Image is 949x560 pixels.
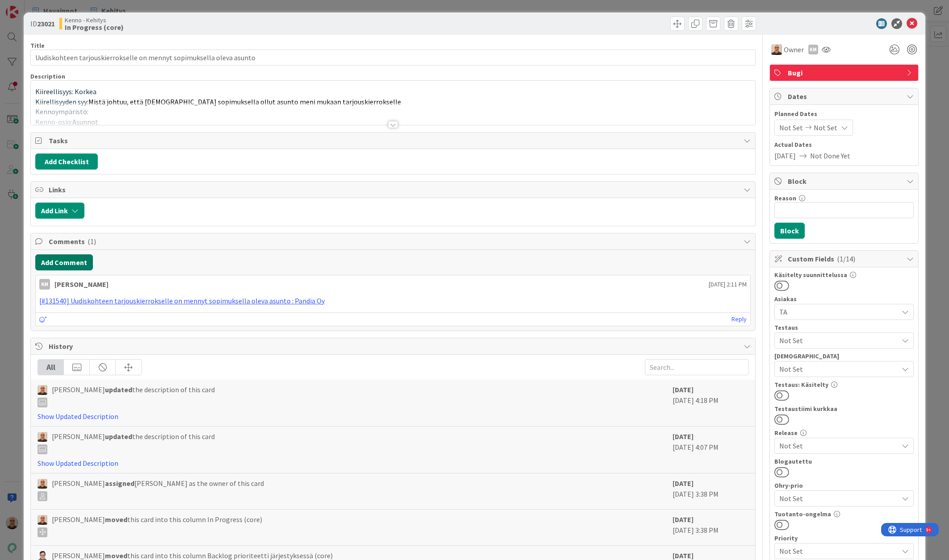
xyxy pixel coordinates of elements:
[771,44,782,55] img: MK
[30,18,55,29] span: ID
[38,479,47,489] img: MK
[673,432,694,441] b: [DATE]
[779,335,898,346] span: Not Set
[788,253,902,264] span: Custom Fields
[774,430,914,436] div: Release
[837,254,855,263] span: ( 1/14 )
[709,280,747,289] span: [DATE] 2:11 PM
[52,514,262,537] span: [PERSON_NAME] this card into this column In Progress (core)
[774,458,914,465] div: Blogautettu
[673,385,694,394] b: [DATE]
[732,314,747,325] a: Reply
[774,535,914,541] div: Priority
[788,91,902,102] span: Dates
[19,1,41,12] span: Support
[673,431,748,469] div: [DATE] 4:07 PM
[49,184,739,195] span: Links
[38,360,64,375] div: All
[673,551,694,560] b: [DATE]
[808,45,818,54] div: KM
[774,406,914,412] div: Testaustiimi kurkkaa
[645,359,748,375] input: Search...
[774,150,796,161] span: [DATE]
[35,97,88,106] span: Kiirellisyyden syy:
[88,237,96,246] span: ( 1 )
[39,279,50,290] div: KM
[38,515,47,525] img: MK
[779,307,898,317] span: TA
[774,272,914,278] div: Käsitelty suunnittelussa
[779,440,898,451] span: Not Set
[38,412,118,421] a: Show Updated Description
[39,296,325,305] a: [#131540] Uudiskohteen tarjouskierrokselle on mennyt sopimuksella oleva asunto : Pandia Oy
[673,515,694,524] b: [DATE]
[774,511,914,517] div: Tuotanto-ongelma
[774,382,914,388] div: Testaus: Käsitelty
[52,478,264,501] span: [PERSON_NAME] [PERSON_NAME] as the owner of this card
[49,135,739,146] span: Tasks
[774,223,805,239] button: Block
[30,41,45,50] label: Title
[49,341,739,352] span: History
[35,203,84,219] button: Add Link
[105,385,132,394] b: updated
[774,194,796,202] label: Reason
[774,324,914,331] div: Testaus
[774,482,914,489] div: Ohry-prio
[52,431,215,454] span: [PERSON_NAME] the description of this card
[105,432,132,441] b: updated
[105,515,127,524] b: moved
[38,459,118,468] a: Show Updated Description
[35,254,93,270] button: Add Comment
[54,279,109,290] div: [PERSON_NAME]
[814,122,837,133] span: Not Set
[673,384,748,422] div: [DATE] 4:18 PM
[673,478,748,505] div: [DATE] 3:38 PM
[45,4,50,11] div: 9+
[810,150,850,161] span: Not Done Yet
[673,514,748,541] div: [DATE] 3:38 PM
[38,432,47,442] img: MK
[105,479,134,488] b: assigned
[65,17,124,24] span: Kenno - Kehitys
[105,551,127,560] b: moved
[37,19,55,28] b: 23021
[35,153,98,170] button: Add Checklist
[49,236,739,247] span: Comments
[788,67,902,78] span: Bugi
[774,296,914,302] div: Asiakas
[30,72,65,80] span: Description
[774,109,914,119] span: Planned Dates
[788,176,902,187] span: Block
[774,353,914,359] div: [DEMOGRAPHIC_DATA]
[35,87,96,96] span: Kiireellisyys: Korkea
[784,44,804,55] span: Owner
[30,50,756,66] input: type card name here...
[673,479,694,488] b: [DATE]
[65,24,124,31] b: In Progress (core)
[779,492,894,505] span: Not Set
[774,140,914,149] span: Actual Dates
[52,384,215,407] span: [PERSON_NAME] the description of this card
[779,364,898,374] span: Not Set
[779,122,803,133] span: Not Set
[779,545,894,557] span: Not Set
[88,97,401,106] span: Mistä johtuu, että [DEMOGRAPHIC_DATA] sopimuksella ollut asunto meni mukaan tarjouskierrokselle
[38,385,47,395] img: MK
